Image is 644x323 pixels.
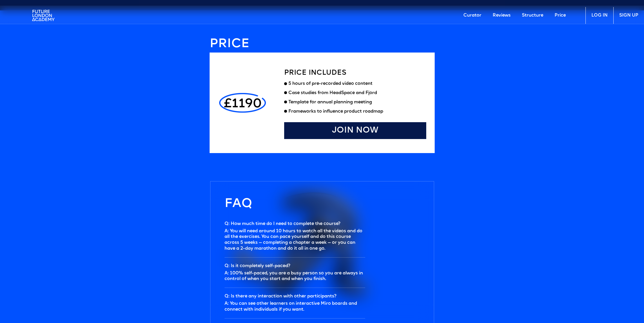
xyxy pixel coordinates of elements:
a: Curator [458,7,487,24]
a: Structure [516,7,549,24]
a: Price [549,7,571,24]
div: Case studies from HeadSpace and Fjord [288,90,377,96]
div: Q: Is there any interaction with other participants? [225,294,365,299]
h4: FAQ [225,198,420,210]
div: A: You can see other learners on interactive Miro boards and connect with individuals if you want. [225,301,365,313]
h4: £1190 [224,99,262,110]
a: SIGN UP [613,7,644,24]
div: 5 hours of pre-recorded video content [288,81,426,87]
div: Q: Is it completely self-paced? [225,263,365,269]
div: Q: How much time do I need to complete the course? [225,221,365,227]
div: Frameworks to influence product roadmap [288,109,426,115]
a: LOG IN [585,7,613,24]
div: A: 100% self-paced, you are a busy person so you are always in control of when you start and when... [225,270,365,282]
a: Join Now [284,122,426,139]
h4: PRICE [210,38,435,50]
a: Reviews [487,7,516,24]
div: Template for annual planning meeting [288,99,426,105]
h5: Price includes [284,69,346,76]
div: A: You will need around 10 hours to watch all the videos and do all the exercises. You can pace y... [225,228,365,252]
